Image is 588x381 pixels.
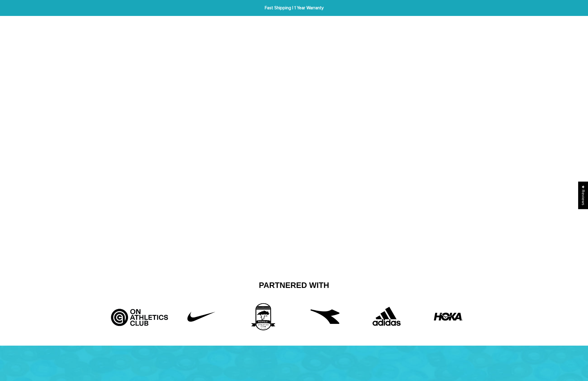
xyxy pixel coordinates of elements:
h2: Partnered With [113,281,475,291]
span: Fast Shipping | 1 Year Warranty [180,5,408,11]
img: Adidas.png [365,302,408,331]
img: Artboard_5_bcd5fb9d-526a-4748-82a7-e4a7ed1c43f8.jpg [109,302,170,328]
div: Click to open Judge.me floating reviews tab [578,182,588,209]
img: HOKA-logo.webp [434,302,463,331]
img: 3rd_partner.png [241,302,285,331]
img: Untitled-1_42f22808-10d6-43b8-a0fd-fffce8cf9462.png [180,302,223,331]
img: free-diadora-logo-icon-download-in-svg-png-gif-file-formats--brand-fashion-pack-logos-icons-28542... [311,302,339,331]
